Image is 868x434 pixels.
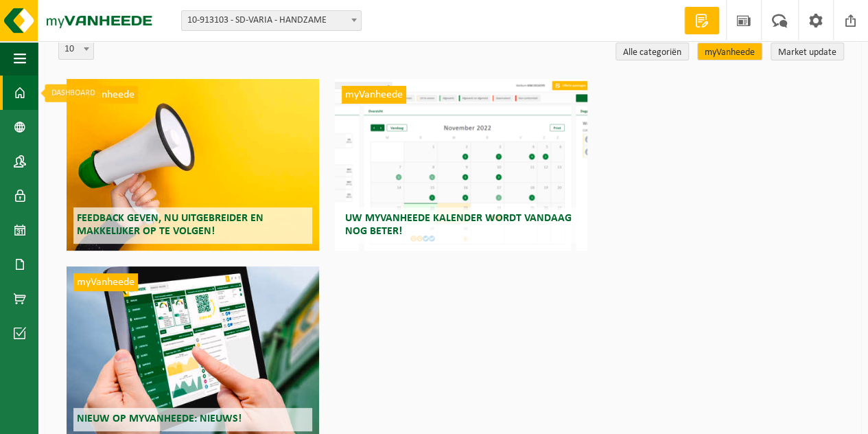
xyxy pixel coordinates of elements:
span: myVanheede [73,86,138,104]
a: myVanheede Uw myVanheede kalender wordt vandaag nog beter! [335,79,587,251]
a: myVanheede Feedback geven, nu uitgebreider en makkelijker op te volgen! [67,79,319,251]
span: 10 [58,39,94,60]
span: Feedback geven, nu uitgebreider en makkelijker op te volgen! [77,213,263,237]
span: Uw myVanheede kalender wordt vandaag nog beter! [345,213,572,237]
span: 10-913103 - SD-VARIA - HANDZAME [182,11,361,30]
a: Market update [771,43,844,60]
span: myVanheede [342,86,406,104]
a: Alle categoriën [615,43,689,60]
a: myVanheede [697,43,762,60]
span: 10-913103 - SD-VARIA - HANDZAME [181,10,362,31]
span: Nieuw op myVanheede: Nieuws! [77,413,242,424]
span: 10 [59,40,93,59]
span: myVanheede [73,273,138,291]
